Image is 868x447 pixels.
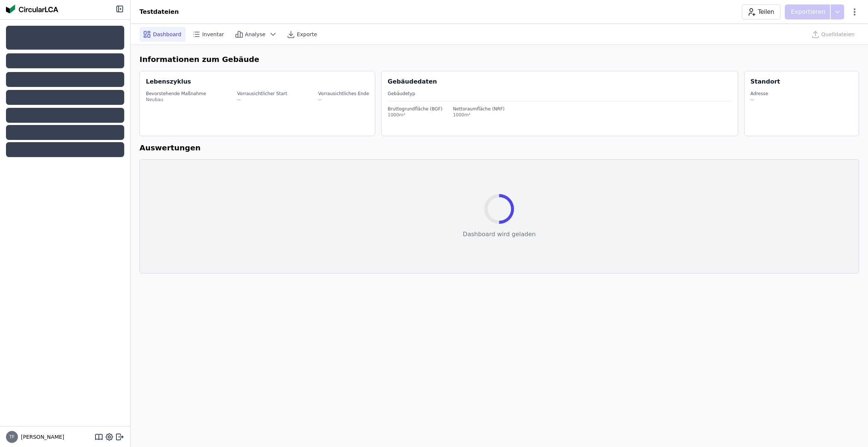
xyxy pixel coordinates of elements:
p: Exportieren [791,7,827,16]
div: Adresse [751,91,768,97]
span: Analyse [245,31,266,38]
div: Gebäudedaten [388,77,738,86]
span: Inventar [202,31,224,38]
div: Nettoraumfläche (NRF) [453,106,505,112]
div: Vorrausichtliches Ende [318,91,369,97]
div: Gebäudetyp [388,91,732,97]
img: Concular [6,4,58,13]
div: Standort [751,77,780,86]
button: Teilen [742,4,780,19]
div: -- [318,97,369,103]
span: Dashboard [153,31,181,38]
div: Testdateien [140,7,179,16]
div: Bevorstehende Maßnahme [146,91,206,97]
div: -- [237,97,287,103]
div: Vorrausichtlicher Start [237,91,287,97]
span: Exporte [297,31,317,38]
span: TF [9,435,15,439]
div: -- [751,97,768,103]
h6: Informationen zum Gebäude [140,54,859,65]
span: [PERSON_NAME] [18,433,64,441]
div: Lebenszyklus [146,77,191,86]
div: Bruttogrundfläche (BGF) [388,106,442,112]
div: Dashboard wird geladen [463,230,536,239]
h6: Auswertungen [140,142,859,153]
div: Neubau [146,97,206,103]
div: 1000m² [388,112,442,118]
div: 1000m² [453,112,505,118]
